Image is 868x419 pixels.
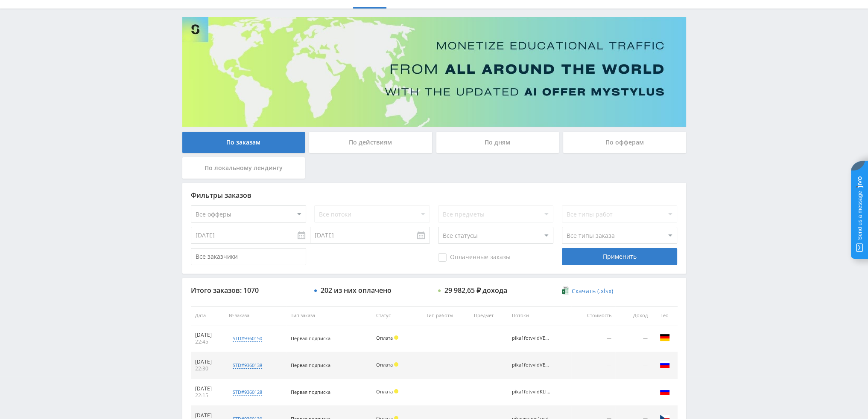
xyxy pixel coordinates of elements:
[571,352,616,379] td: —
[660,386,670,396] img: rus.png
[562,287,613,295] a: Скачать (.xlsx)
[436,132,559,153] div: По дням
[376,361,393,368] span: Оплата
[195,358,221,365] div: [DATE]
[376,335,393,341] span: Оплата
[291,362,330,368] span: Первая подписка
[372,306,422,325] th: Статус
[470,306,508,325] th: Предмет
[195,412,221,419] div: [DATE]
[571,306,616,325] th: Стоимость
[512,389,550,395] div: pika1fotvvidKLING
[182,157,305,179] div: По локальному лендингу
[195,365,221,372] div: 22:30
[562,286,569,295] img: xlsx
[376,388,393,395] span: Оплата
[512,362,550,368] div: pika1fotvvidVEO3
[233,335,262,342] div: std#9360150
[195,385,221,392] div: [DATE]
[652,306,678,325] th: Гео
[291,389,330,395] span: Первая подписка
[562,248,677,265] div: Применить
[444,286,507,294] div: 29 982,65 ₽ дохода
[394,335,398,340] span: Холд
[615,306,652,325] th: Доход
[571,325,616,352] td: —
[508,306,571,325] th: Потоки
[615,325,652,352] td: —
[563,132,686,153] div: По офферам
[512,335,550,341] div: pika1fotvvidVEO3
[438,253,511,262] span: Оплаченные заказы
[195,332,221,338] div: [DATE]
[191,286,306,294] div: Итого заказов: 1070
[191,306,225,325] th: Дата
[233,362,262,369] div: std#9360138
[195,338,221,345] div: 22:45
[195,392,221,399] div: 22:15
[571,379,616,406] td: —
[660,332,670,343] img: deu.png
[182,132,305,153] div: По заказам
[394,389,398,393] span: Холд
[191,248,306,265] input: Все заказчики
[321,286,392,294] div: 202 из них оплачено
[660,359,670,370] img: rus.png
[182,17,686,127] img: Banner
[225,306,286,325] th: № заказа
[615,352,652,379] td: —
[615,379,652,406] td: —
[286,306,372,325] th: Тип заказа
[394,362,398,367] span: Холд
[572,288,613,295] span: Скачать (.xlsx)
[291,335,330,341] span: Первая подписка
[191,191,678,199] div: Фильтры заказов
[422,306,470,325] th: Тип работы
[233,389,262,396] div: std#9360128
[309,132,432,153] div: По действиям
